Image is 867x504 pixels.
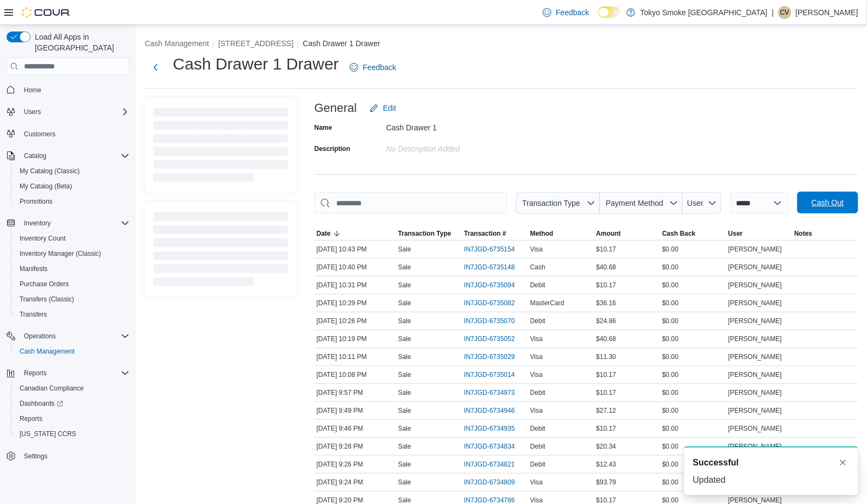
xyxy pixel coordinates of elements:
[598,7,621,18] input: Dark Mode
[530,370,543,379] span: Visa
[464,263,515,272] span: IN7JGD-6735148
[688,199,704,207] span: User
[11,381,134,396] button: Canadian Compliance
[398,442,411,451] p: Sale
[728,370,782,379] span: [PERSON_NAME]
[797,192,858,213] button: Cash Out
[11,261,134,276] button: Manifests
[462,227,528,240] button: Transaction #
[314,314,396,327] div: [DATE] 10:26 PM
[15,397,129,410] span: Dashboards
[596,424,616,433] span: $10.17
[728,352,782,361] span: [PERSON_NAME]
[660,227,726,240] button: Cash Back
[398,263,411,272] p: Sale
[398,370,411,379] p: Sale
[530,229,554,238] span: Method
[596,406,616,415] span: $27.12
[398,388,411,397] p: Sale
[314,261,396,274] div: [DATE] 10:40 PM
[11,276,134,292] button: Purchase Orders
[464,279,525,292] button: IN7JGD-6735094
[693,456,739,469] span: Successful
[2,104,134,119] button: Users
[20,330,129,343] span: Operations
[596,460,616,469] span: $12.43
[15,232,70,245] a: Inventory Count
[24,86,41,94] span: Home
[398,478,411,487] p: Sale
[660,243,726,256] div: $0.00
[596,229,621,238] span: Amount
[728,424,782,433] span: [PERSON_NAME]
[314,102,357,115] h3: General
[398,245,411,254] p: Sale
[20,182,72,191] span: My Catalog (Beta)
[20,128,60,141] a: Customers
[11,307,134,322] button: Transfers
[2,81,134,97] button: Home
[24,369,47,377] span: Reports
[11,163,134,179] button: My Catalog (Classic)
[2,448,134,464] button: Settings
[20,167,80,175] span: My Catalog (Classic)
[15,195,129,208] span: Promotions
[464,335,515,343] span: IN7JGD-6735052
[398,317,411,325] p: Sale
[464,299,515,307] span: IN7JGD-6735082
[837,456,850,469] button: Dismiss toast
[314,458,396,471] div: [DATE] 9:26 PM
[530,281,546,289] span: Debit
[11,426,134,442] button: [US_STATE] CCRS
[24,452,47,461] span: Settings
[464,388,515,397] span: IN7JGD-6734973
[530,317,546,325] span: Debit
[728,335,782,343] span: [PERSON_NAME]
[11,344,134,359] button: Cash Management
[15,412,47,425] a: Reports
[314,123,332,132] label: Name
[15,165,129,178] span: My Catalog (Classic)
[522,199,580,207] span: Transaction Type
[11,194,134,209] button: Promotions
[530,352,543,361] span: Visa
[464,332,525,345] button: IN7JGD-6735052
[464,458,525,471] button: IN7JGD-6734821
[398,460,411,469] p: Sale
[2,329,134,344] button: Operations
[660,279,726,292] div: $0.00
[594,227,660,240] button: Amount
[20,84,46,97] a: Home
[314,192,507,214] input: This is a search bar. As you type, the results lower in the page will automatically filter.
[596,388,616,397] span: $10.17
[20,280,69,288] span: Purchase Orders
[303,39,380,48] button: Cash Drawer 1 Drawer
[660,368,726,381] div: $0.00
[641,6,768,19] p: Tokyo Smoke [GEOGRAPHIC_DATA]
[314,404,396,417] div: [DATE] 9:49 PM
[530,299,565,307] span: MasterCard
[11,411,134,426] button: Reports
[530,388,546,397] span: Debit
[398,299,411,307] p: Sale
[11,292,134,307] button: Transfers (Classic)
[812,197,844,208] span: Cash Out
[728,388,782,397] span: [PERSON_NAME]
[464,406,515,415] span: IN7JGD-6734946
[314,279,396,292] div: [DATE] 10:31 PM
[15,293,78,306] a: Transfers (Classic)
[15,262,129,275] span: Manifests
[693,474,850,487] div: Updated
[464,261,525,274] button: IN7JGD-6735148
[530,442,546,451] span: Debit
[20,399,63,408] span: Dashboards
[15,278,129,291] span: Purchase Orders
[314,144,350,153] label: Description
[596,245,616,254] span: $10.17
[20,295,74,304] span: Transfers (Classic)
[464,370,515,379] span: IN7JGD-6735014
[11,231,134,246] button: Inventory Count
[314,440,396,453] div: [DATE] 9:28 PM
[314,297,396,310] div: [DATE] 10:29 PM
[660,314,726,327] div: $0.00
